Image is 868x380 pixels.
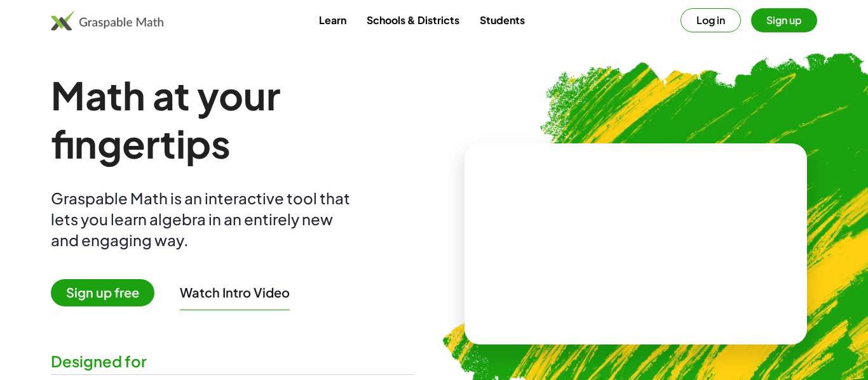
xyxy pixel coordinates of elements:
div: Graspable Math is an interactive tool that lets you learn algebra in an entirely new and engaging... [51,188,356,251]
a: Schools & Districts [356,8,470,32]
h1: Math at your fingertips [51,71,414,167]
button: Watch Intro Video [180,284,290,301]
span: Sign up free [51,279,154,306]
button: Log in [681,8,741,32]
div: Designed for [51,351,414,372]
a: Learn [309,8,356,32]
button: Sign up [751,8,817,32]
video: What is this? This is dynamic math notation. Dynamic math notation plays a central role in how Gr... [541,197,731,292]
a: Students [470,8,535,32]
